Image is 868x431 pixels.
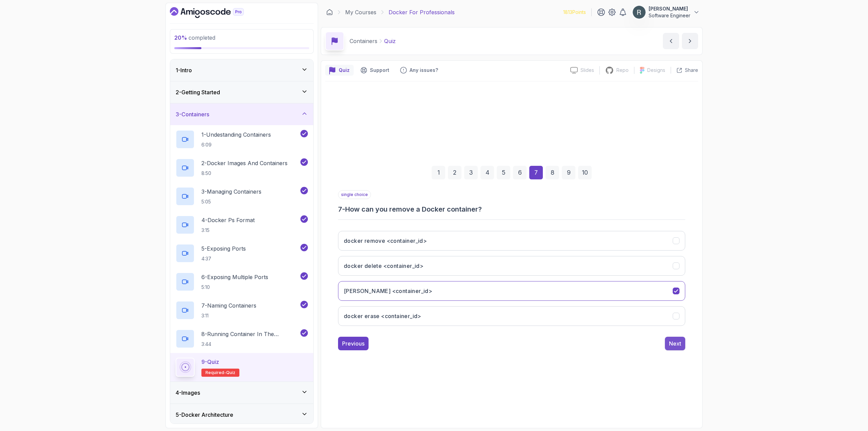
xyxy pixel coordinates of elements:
[326,9,333,16] a: Dashboard
[563,9,586,16] p: 1813 Points
[671,67,698,74] button: Share
[370,67,389,74] p: Support
[432,166,445,179] div: 1
[174,34,187,41] span: 20 %
[410,67,438,74] p: Any issues?
[682,33,698,49] button: next content
[389,8,455,16] p: Docker For Professionals
[338,231,685,251] button: docker remove <container_id>
[464,166,478,179] div: 3
[176,389,200,397] h3: 4 - Images
[338,204,685,214] h3: 7 - How can you remove a Docker container?
[685,67,698,74] p: Share
[616,67,629,74] p: Repo
[176,88,220,96] h3: 2 - Getting Started
[201,255,246,262] p: 4:37
[170,382,313,404] button: 4-Images
[176,130,308,149] button: 1-Undestanding Containers6:09
[176,244,308,263] button: 5-Exposing Ports4:37
[201,330,299,338] p: 8 - Running Container In The Background
[201,301,256,310] p: 7 - Naming Containers
[170,7,259,18] a: Dashboard
[201,141,271,148] p: 6:09
[345,8,376,16] a: My Courses
[396,65,442,76] button: Feedback button
[201,341,299,348] p: 3:44
[338,306,685,326] button: docker erase <container_id>
[342,339,364,348] div: Previous
[448,166,461,179] div: 2
[201,131,271,139] p: 1 - Undestanding Containers
[669,339,681,348] div: Next
[226,370,235,375] span: quiz
[176,187,308,206] button: 3-Managing Containers5:05
[578,166,592,179] div: 10
[384,37,396,45] p: Quiz
[176,329,308,348] button: 8-Running Container In The Background3:44
[176,66,192,74] h3: 1 - Intro
[338,281,685,301] button: docker rm <container_id>
[344,312,421,320] h3: docker erase <container_id>
[344,262,423,270] h3: docker delete <container_id>
[513,166,527,179] div: 6
[201,216,255,224] p: 4 - Docker Ps Format
[176,411,233,419] h3: 5 - Docker Architecture
[546,166,559,179] div: 8
[649,12,690,19] p: Software Engineer
[170,81,313,103] button: 2-Getting Started
[338,256,685,276] button: docker delete <container_id>
[580,67,594,74] p: Slides
[201,227,255,234] p: 3:15
[529,166,543,179] div: 7
[176,272,308,291] button: 6-Exposing Multiple Ports5:10
[201,312,256,319] p: 3:11
[201,170,288,177] p: 8:50
[176,301,308,320] button: 7-Naming Containers3:11
[205,370,226,375] span: Required-
[325,65,354,76] button: quiz button
[338,337,369,350] button: Previous
[176,215,308,234] button: 4-Docker Ps Format3:15
[338,190,371,199] p: single choice
[170,59,313,81] button: 1-Intro
[201,244,246,253] p: 5 - Exposing Ports
[344,287,432,295] h3: [PERSON_NAME] <container_id>
[176,158,308,177] button: 2-Docker Images And Containers8:50
[344,237,427,245] h3: docker remove <container_id>
[176,110,209,118] h3: 3 - Containers
[201,159,288,167] p: 2 - Docker Images And Containers
[174,34,215,41] span: completed
[170,404,313,426] button: 5-Docker Architecture
[201,273,268,281] p: 6 - Exposing Multiple Ports
[356,65,393,76] button: Support button
[562,166,575,179] div: 9
[201,188,261,196] p: 3 - Managing Containers
[497,166,510,179] div: 5
[633,6,646,19] img: user profile image
[647,67,665,74] p: Designs
[350,37,377,45] p: Containers
[665,337,685,350] button: Next
[339,67,350,74] p: Quiz
[663,33,679,49] button: previous content
[201,284,268,291] p: 5:10
[201,198,261,205] p: 5:05
[170,103,313,125] button: 3-Containers
[480,166,494,179] div: 4
[176,358,308,377] button: 9-QuizRequired-quiz
[649,5,690,12] p: [PERSON_NAME]
[201,358,219,366] p: 9 - Quiz
[632,5,700,19] button: user profile image[PERSON_NAME]Software Engineer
